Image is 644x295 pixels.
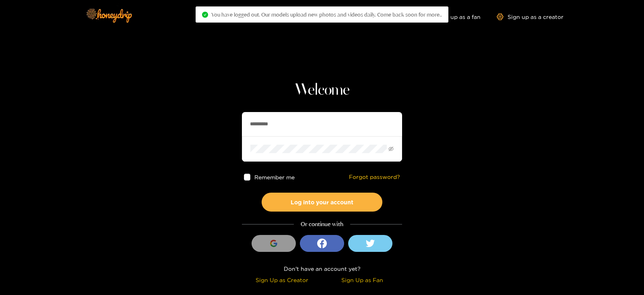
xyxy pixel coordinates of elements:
[202,12,208,18] span: check-circle
[497,13,563,20] a: Sign up as a creator
[349,174,400,181] a: Forgot password?
[388,146,394,152] span: eye-invisible
[242,81,402,100] h1: Welcome
[255,174,295,180] span: Remember me
[324,275,400,285] div: Sign Up as Fan
[425,13,481,20] a: Sign up as a fan
[262,193,382,212] button: Log into your account
[242,264,402,273] div: Don't have an account yet?
[211,11,442,18] span: You have logged out. Our models upload new photos and videos daily. Come back soon for more..
[244,275,320,285] div: Sign Up as Creator
[242,220,402,229] div: Or continue with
